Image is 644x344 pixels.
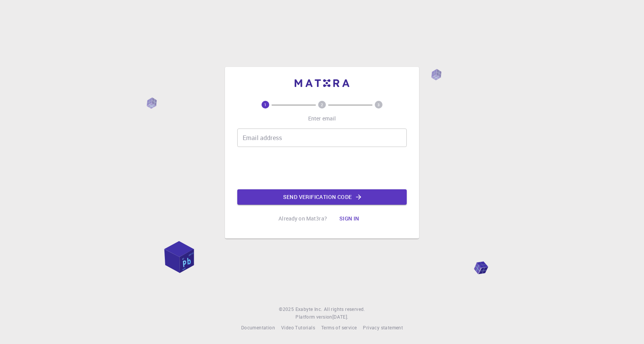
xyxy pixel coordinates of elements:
span: Terms of service [321,324,357,331]
a: Documentation [241,324,275,332]
span: Platform version [295,313,332,321]
p: Already on Mat3ra? [278,215,327,222]
p: Enter email [308,115,336,122]
a: Privacy statement [363,324,403,332]
button: Sign in [333,211,366,226]
a: [DATE]. [332,313,349,321]
span: Exabyte Inc. [295,306,322,312]
text: 1 [264,102,267,107]
span: [DATE] . [332,314,349,320]
iframe: reCAPTCHA [263,153,381,183]
a: Exabyte Inc. [295,306,322,313]
a: Video Tutorials [281,324,315,332]
span: © 2025 [279,306,295,313]
a: Terms of service [321,324,357,332]
span: All rights reserved. [324,306,365,313]
span: Video Tutorials [281,324,315,331]
button: Send verification code [237,189,407,205]
text: 2 [321,102,323,107]
text: 3 [377,102,380,107]
span: Privacy statement [363,324,403,331]
span: Documentation [241,324,275,331]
